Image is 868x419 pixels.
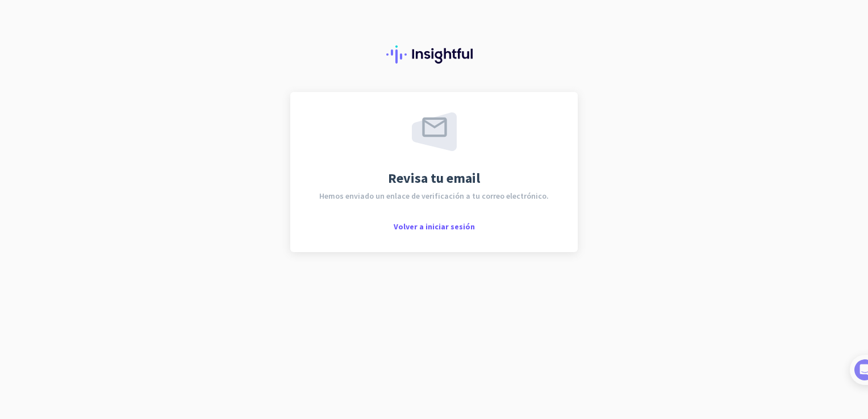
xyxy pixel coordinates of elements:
[386,45,482,64] img: Insightful
[388,171,480,185] span: Revisa tu email
[412,112,457,151] img: email-sent
[394,221,475,232] span: Volver a iniciar sesión
[319,192,549,200] span: Hemos enviado un enlace de verificación a tu correo electrónico.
